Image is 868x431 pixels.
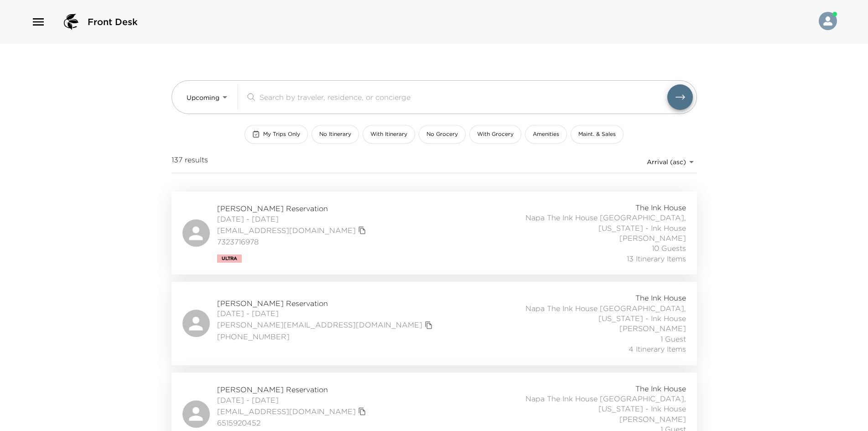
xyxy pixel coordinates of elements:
button: No Itinerary [312,125,359,144]
span: Upcoming [187,93,219,102]
span: My Trips Only [263,130,300,138]
a: [PERSON_NAME][EMAIL_ADDRESS][DOMAIN_NAME] [217,320,422,330]
span: 4 Itinerary Items [629,344,686,354]
button: copy primary member email [422,319,435,332]
span: 137 results [172,155,208,169]
span: [PERSON_NAME] Reservation [217,203,369,213]
span: [PERSON_NAME] Reservation [217,298,435,308]
input: Search by traveler, residence, or concierge [260,92,667,102]
span: Napa The Ink House [GEOGRAPHIC_DATA], [US_STATE] - Ink House [484,303,686,324]
span: Maint. & Sales [578,130,616,138]
span: The Ink House [635,203,686,213]
button: No Grocery [419,125,466,144]
span: 13 Itinerary Items [627,254,686,264]
span: Napa The Ink House [GEOGRAPHIC_DATA], [US_STATE] - Ink House [484,213,686,233]
span: Front Desk [88,16,138,28]
span: The Ink House [635,384,686,394]
span: With Grocery [477,130,514,138]
a: [EMAIL_ADDRESS][DOMAIN_NAME] [217,225,356,235]
button: My Trips Only [244,125,308,144]
img: User [819,12,837,30]
span: With Itinerary [370,130,407,138]
span: The Ink House [635,293,686,303]
span: [PERSON_NAME] [619,414,686,424]
span: [DATE] - [DATE] [217,214,369,224]
span: Amenities [533,130,559,138]
button: Amenities [525,125,567,144]
a: [PERSON_NAME] Reservation[DATE] - [DATE][PERSON_NAME][EMAIL_ADDRESS][DOMAIN_NAME]copy primary mem... [172,282,697,365]
span: [PHONE_NUMBER] [217,332,435,342]
span: 7323716978 [217,237,369,247]
span: [PERSON_NAME] [619,323,686,333]
img: logo [60,11,82,33]
span: No Grocery [426,130,458,138]
span: 1 Guest [660,334,686,344]
span: Napa The Ink House [GEOGRAPHIC_DATA], [US_STATE] - Ink House [484,394,686,414]
button: With Itinerary [363,125,415,144]
button: copy primary member email [356,224,369,237]
span: No Itinerary [319,130,351,138]
span: 10 Guests [652,243,686,253]
button: With Grocery [469,125,521,144]
span: Ultra [222,256,237,261]
a: [EMAIL_ADDRESS][DOMAIN_NAME] [217,406,356,416]
span: Arrival (asc) [647,158,686,166]
button: copy primary member email [356,405,369,418]
span: [DATE] - [DATE] [217,395,369,405]
span: [DATE] - [DATE] [217,308,435,318]
button: Maint. & Sales [571,125,624,144]
span: 6515920452 [217,418,369,428]
a: [PERSON_NAME] Reservation[DATE] - [DATE][EMAIL_ADDRESS][DOMAIN_NAME]copy primary member email7323... [172,192,697,275]
span: [PERSON_NAME] Reservation [217,384,369,395]
span: [PERSON_NAME] [619,233,686,243]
